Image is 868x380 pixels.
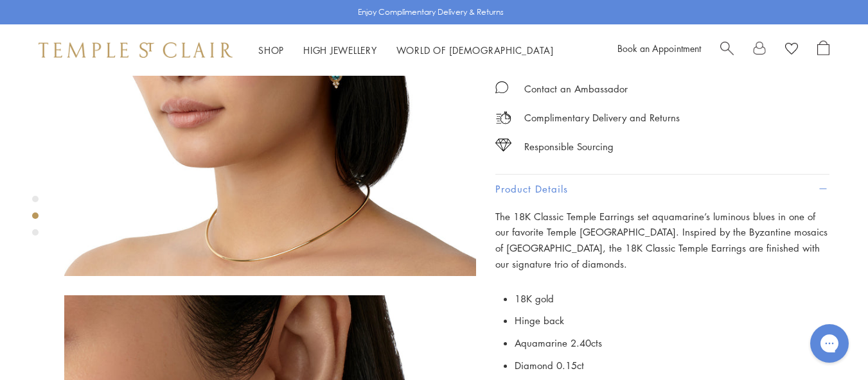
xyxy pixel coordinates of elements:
li: Diamond 0.15ct [515,354,829,377]
iframe: Gorgias live chat messenger [804,320,855,367]
p: Enjoy Complimentary Delivery & Returns [358,6,504,19]
a: World of [DEMOGRAPHIC_DATA]World of [DEMOGRAPHIC_DATA] [396,44,554,56]
p: Complimentary Delivery and Returns [524,110,680,126]
img: icon_sourcing.svg [495,139,511,151]
li: Aquamarine 2.40cts [515,332,829,354]
div: Product gallery navigation [32,193,39,246]
a: View Wishlist [785,40,798,60]
div: Contact an Ambassador [524,81,628,97]
a: ShopShop [258,44,284,56]
li: 18K gold [515,288,829,310]
a: Open Shopping Bag [817,40,829,60]
p: The 18K Classic Temple Earrings set aquamarine’s luminous blues in one of our favorite Temple [GE... [495,209,829,272]
img: MessageIcon-01_2.svg [495,81,508,94]
a: High JewelleryHigh Jewellery [303,44,377,56]
div: Responsible Sourcing [524,139,614,155]
nav: Main navigation [258,42,554,58]
a: Book an Appointment [617,42,701,55]
img: icon_delivery.svg [495,110,511,126]
img: Temple St. Clair [39,42,233,58]
li: Hinge back [515,309,829,332]
button: Product Details [495,175,829,203]
a: Search [720,40,734,60]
